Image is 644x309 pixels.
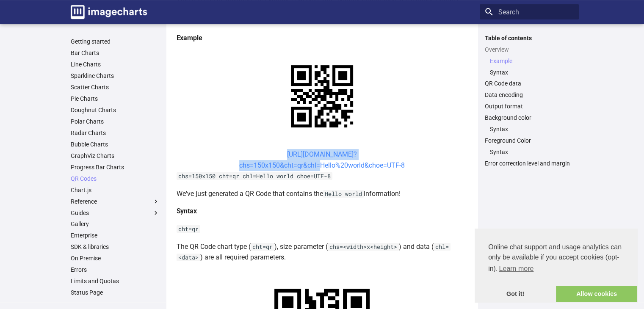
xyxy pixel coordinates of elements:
a: SDK & libraries [71,243,160,251]
a: Radar Charts [71,129,160,137]
code: Hello world [323,190,364,198]
a: Example [490,57,574,65]
a: Sparkline Charts [71,72,160,80]
a: Image-Charts documentation [67,2,150,22]
a: Syntax [490,148,574,156]
p: We've just generated a QR Code that contains the information! [177,188,468,199]
a: Chart.js [71,186,160,194]
input: Search [480,4,579,19]
a: Syntax [490,69,574,76]
a: Status Page [71,289,160,296]
label: Guides [71,209,160,217]
a: Background color [485,114,574,121]
label: Reference [71,198,160,205]
a: learn more about cookies [498,262,535,275]
a: Getting started [71,38,160,45]
a: Polar Charts [71,118,160,125]
span: Online chat support and usage analytics can only be available if you accept cookies (opt-in). [488,242,624,275]
code: chs=150x150 cht=qr chl=Hello world choe=UTF-8 [177,172,332,180]
a: Enterprise [71,232,160,239]
h4: Syntax [177,206,468,217]
h4: Example [177,33,468,44]
a: GraphViz Charts [71,152,160,160]
a: [URL][DOMAIN_NAME]?chs=150x150&cht=qr&chl=Hello%20world&choe=UTF-8 [239,150,405,169]
code: chs=<width>x<height> [328,243,399,251]
a: QR Codes [71,175,160,182]
a: Foreground Color [485,137,574,144]
a: Limits and Quotas [71,277,160,285]
nav: Overview [485,57,574,76]
a: Data encoding [485,91,574,99]
a: Pie Charts [71,95,160,102]
a: Bubble Charts [71,141,160,148]
a: Errors [71,266,160,273]
p: The QR Code chart type ( ), size parameter ( ) and data ( ) are all required parameters. [177,241,468,263]
a: allow cookies [556,286,637,303]
a: On Premise [71,254,160,262]
nav: Background color [485,125,574,133]
img: chart [276,50,368,142]
a: Error correction level and margin [485,160,574,167]
label: Table of contents [480,34,579,42]
a: Progress Bar Charts [71,163,160,171]
div: cookieconsent [475,229,637,302]
nav: Foreground Color [485,148,574,156]
a: Gallery [71,220,160,228]
a: Line Charts [71,61,160,68]
a: Output format [485,102,574,110]
a: dismiss cookie message [475,286,556,303]
code: cht=qr [251,243,274,251]
a: Syntax [490,125,574,133]
code: cht=qr [177,225,200,233]
img: logo [71,5,147,19]
a: QR Code data [485,80,574,87]
a: Bar Charts [71,49,160,57]
nav: Table of contents [480,34,579,168]
a: Doughnut Charts [71,106,160,114]
a: Scatter Charts [71,83,160,91]
a: Overview [485,46,574,53]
